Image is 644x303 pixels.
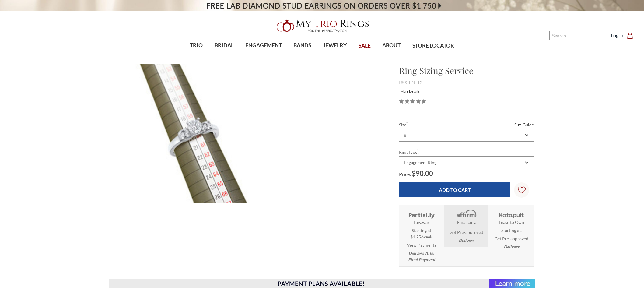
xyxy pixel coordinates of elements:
a: SALE [353,36,376,56]
h1: Ring Sizing Service [399,64,534,77]
em: Delivers [459,237,474,244]
a: Cart with 0 items [627,32,637,39]
span: BRIDAL [215,41,234,49]
a: BRIDAL [208,36,239,55]
img: Affirm [452,209,481,219]
div: Combobox [399,129,534,142]
a: ABOUT [376,36,406,55]
a: View Payments [407,242,436,248]
a: Wish Lists [514,182,529,198]
a: Get Pre-approved [495,235,528,242]
svg: Wish Lists [518,167,526,213]
span: Price: [399,171,411,177]
span: $90.00 [412,169,433,178]
span: STORE LOCATOR [412,42,454,50]
label: Size : [399,122,534,128]
input: Search [549,31,607,40]
img: Layaway [407,209,436,219]
a: TRIO [184,36,208,55]
svg: cart.cart_preview [627,33,633,39]
button: submenu toggle [332,55,338,56]
span: Starting at $1.25/week. [410,227,433,240]
a: BANDS [288,36,317,55]
img: Katapult [497,209,526,219]
div: Combobox [399,156,534,169]
a: STORE LOCATOR [407,36,460,56]
li: Katapult [489,205,534,254]
button: submenu toggle [388,55,394,56]
label: Ring Type : [399,149,534,155]
a: Get Pre-approved [450,229,483,235]
a: More Details [401,89,420,93]
li: Affirm [444,205,488,248]
span: ABOUT [382,41,401,49]
button: submenu toggle [221,55,227,56]
a: Size Guide [514,122,534,128]
span: TRIO [190,41,203,49]
span: Starting at . [501,227,522,234]
a: JEWELRY [317,36,353,55]
img: Ring Sizing Service [110,64,250,203]
li: Layaway [399,205,443,267]
em: Delivers [504,244,519,250]
strong: Financing [457,219,476,225]
span: SALE [359,42,371,50]
img: My Trio Rings [273,16,371,36]
strong: Layaway [414,219,430,225]
button: submenu toggle [261,55,267,56]
a: Log in [611,32,623,39]
button: submenu toggle [299,55,305,56]
span: JEWELRY [323,41,347,49]
input: Add to Cart [399,182,510,197]
button: submenu toggle [193,55,199,56]
em: Delivers After Final Payment [408,250,435,263]
span: BANDS [293,41,311,49]
a: My Trio Rings [187,16,457,36]
div: RSS-EN-13 [399,79,534,86]
span: ENGAGEMENT [245,41,282,49]
a: ENGAGEMENT [240,36,288,55]
div: Engagement Ring [404,160,436,165]
div: 8 [404,133,406,138]
strong: Lease to Own [499,219,524,225]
